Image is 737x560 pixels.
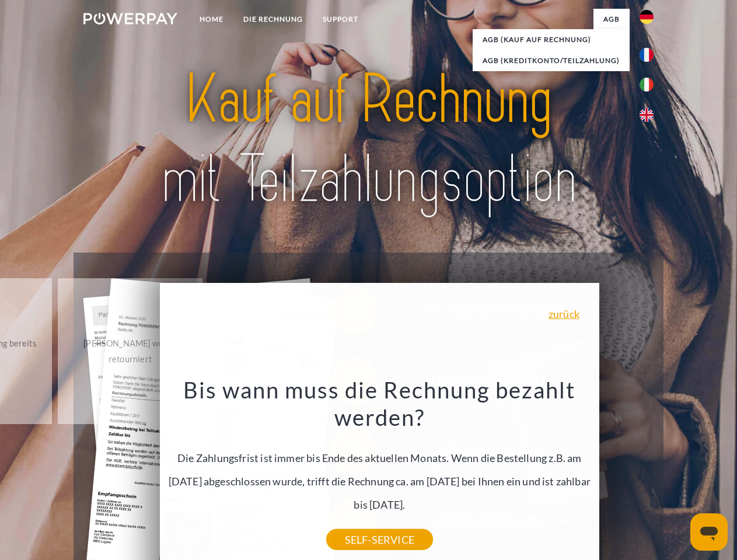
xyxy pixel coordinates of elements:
[166,376,592,540] div: Die Zahlungsfrist ist immer bis Ende des aktuellen Monats. Wenn die Bestellung z.B. am [DATE] abg...
[640,48,654,62] img: fr
[83,13,177,24] img: logo-powerpay-white.svg
[65,335,196,367] div: [PERSON_NAME] wurde retourniert
[593,9,630,30] a: agb
[111,56,626,223] img: title-powerpay_de.svg
[190,9,233,30] a: Home
[640,10,654,24] img: de
[313,9,368,30] a: SUPPORT
[690,513,728,551] iframe: Schaltfläche zum Öffnen des Messaging-Fensters
[549,309,579,319] a: zurück
[166,376,592,432] h3: Bis wann muss die Rechnung bezahlt werden?
[473,29,630,50] a: AGB (Kauf auf Rechnung)
[233,9,313,30] a: DIE RECHNUNG
[640,78,654,92] img: it
[473,50,630,71] a: AGB (Kreditkonto/Teilzahlung)
[326,529,433,550] a: SELF-SERVICE
[640,108,654,122] img: en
